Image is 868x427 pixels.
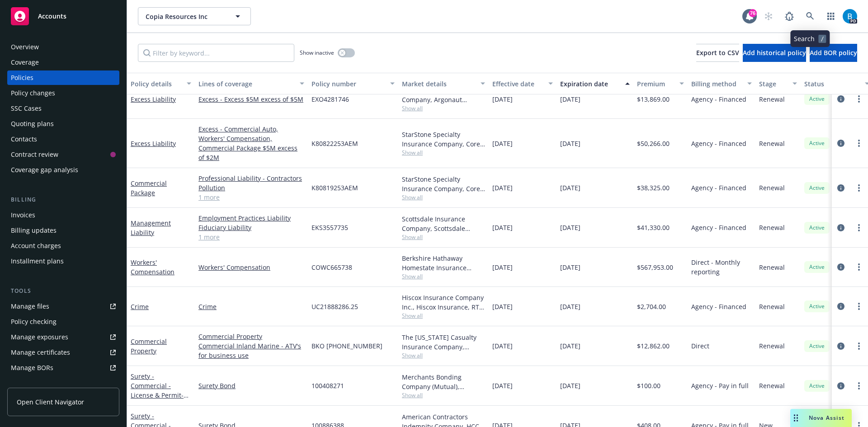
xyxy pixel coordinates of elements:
a: Manage exposures [7,330,119,344]
a: Crime [198,302,304,311]
span: K80822253AEM [311,139,358,148]
span: Renewal [759,341,785,351]
div: Policies [11,70,33,85]
span: Show all [402,233,485,241]
div: Policy changes [11,86,55,100]
span: [DATE] [560,223,580,232]
span: Active [808,139,826,147]
div: Coverage [11,55,39,70]
div: StarStone Specialty Insurance Company, Core Specialty, CRC Group [402,130,485,149]
span: [DATE] [560,263,580,272]
span: Copia Resources Inc [146,12,224,21]
span: Renewal [759,263,785,272]
a: Commercial Inland Marine - ATV's for business use [198,341,304,360]
span: Active [808,95,826,103]
div: Stage [759,79,787,89]
span: [DATE] [560,302,580,311]
div: Hiscox Insurance Company Inc., Hiscox Insurance, RT Specialty Insurance Services, LLC (RSG Specia... [402,293,485,312]
div: Summary of insurance [11,376,80,390]
a: Workers' Compensation [131,258,175,276]
a: Excess - Excess $5M excess of $5M [198,94,304,104]
a: circleInformation [835,262,846,272]
a: Manage files [7,299,119,314]
div: Quoting plans [11,117,54,131]
span: Export to CSV [696,48,739,57]
a: Accounts [7,4,119,29]
div: StarStone Specialty Insurance Company, Core Specialty, CRC Group [402,174,485,193]
div: Overview [11,40,39,54]
div: Lines of coverage [198,79,294,89]
a: Billing updates [7,223,119,238]
span: $12,862.00 [637,341,670,351]
a: Contract review [7,147,119,162]
div: Invoices [11,208,35,222]
a: Report a Bug [780,7,798,25]
div: Merchants Bonding Company (Mutual), Merchants Bonding Company [402,372,485,391]
div: Policy checking [11,314,57,329]
span: Agency - Financed [691,223,746,232]
div: 76 [749,7,757,15]
div: Manage BORs [11,361,53,375]
a: Summary of insurance [7,376,119,390]
span: Active [808,263,826,271]
a: Coverage gap analysis [7,163,119,177]
a: Management Liability [131,219,171,237]
a: Invoices [7,208,119,222]
span: Show all [402,391,485,399]
a: Commercial Package [131,179,167,197]
span: Agency - Financed [691,183,746,192]
a: circleInformation [835,183,846,193]
div: SSC Cases [11,101,42,116]
button: Stage [755,73,801,94]
a: Excess Liability [131,139,176,148]
span: Renewal [759,183,785,192]
button: Policy details [127,73,195,94]
span: Renewal [759,94,785,104]
span: [DATE] [492,302,513,311]
a: more [854,380,864,391]
span: EKS3557735 [311,223,348,232]
span: $100.00 [637,381,660,390]
span: Agency - Financed [691,139,746,148]
span: [DATE] [560,183,580,192]
span: [DATE] [492,341,513,351]
span: Show all [402,104,485,112]
div: Manage exposures [11,330,68,344]
div: Drag to move [790,409,802,427]
a: Policy checking [7,314,119,329]
div: Contract review [11,147,58,162]
button: Premium [633,73,688,94]
div: Account charges [11,239,61,253]
span: Renewal [759,381,785,390]
span: $50,266.00 [637,139,670,148]
button: Add historical policy [743,44,806,62]
span: [DATE] [492,139,513,148]
span: $38,325.00 [637,183,670,192]
div: Tools [7,286,119,296]
a: Overview [7,40,119,54]
a: more [854,222,864,233]
span: Active [808,342,826,350]
span: Show all [402,352,485,359]
a: more [854,341,864,352]
a: more [854,301,864,312]
span: Agency - Pay in full [691,381,749,390]
div: Manage certificates [11,345,70,360]
a: Manage certificates [7,345,119,360]
a: Excess - Commercial Auto, Workers' Compensation, Commercial Package $5M excess of $2M [198,124,304,162]
span: $567,953.00 [637,263,673,272]
button: Nova Assist [790,409,852,427]
span: Show all [402,312,485,319]
span: Agency - Financed [691,94,746,104]
span: Renewal [759,223,785,232]
a: Professional Liability - Contractors [198,174,304,183]
span: [DATE] [560,381,580,390]
button: Export to CSV [696,44,739,62]
button: Expiration date [557,73,633,94]
span: Active [808,302,826,310]
a: more [854,138,864,149]
a: Coverage [7,55,119,70]
div: Installment plans [11,254,64,268]
span: Show inactive [300,49,334,56]
button: Add BOR policy [810,44,857,62]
